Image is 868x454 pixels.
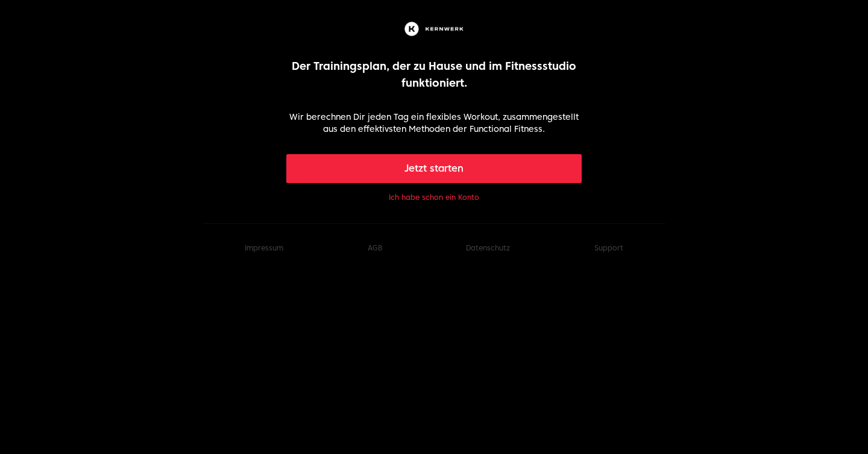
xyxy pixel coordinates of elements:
p: Der Trainingsplan, der zu Hause und im Fitnessstudio funktioniert. [286,58,582,92]
button: Ich habe schon ein Konto [389,193,479,202]
a: AGB [368,243,382,252]
a: Datenschutz [466,243,510,252]
p: Wir berechnen Dir jeden Tag ein flexibles Workout, zusammengestellt aus den effektivsten Methoden... [286,111,582,135]
img: Kernwerk® [402,19,466,39]
a: Impressum [245,243,283,252]
button: Jetzt starten [286,154,582,183]
button: Support [594,243,623,253]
